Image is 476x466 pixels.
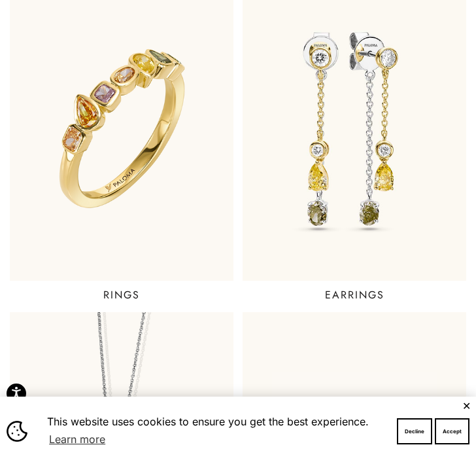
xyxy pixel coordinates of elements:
[47,429,107,449] a: Learn more
[325,288,384,302] p: EARRINGS
[7,421,27,442] img: Cookie banner
[47,414,387,449] span: This website uses cookies to ensure you get the best experience.
[397,418,432,444] button: Decline
[103,288,140,302] p: RINGS
[435,418,469,444] button: Accept
[462,402,471,410] button: Close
